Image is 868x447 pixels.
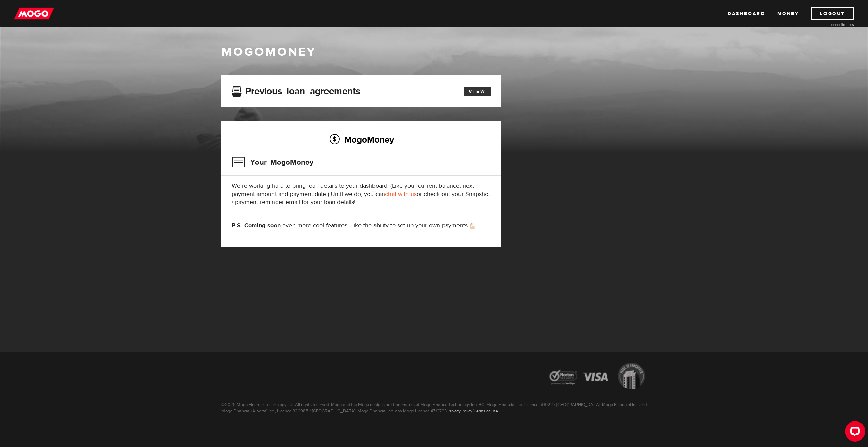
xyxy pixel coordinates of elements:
[221,45,647,59] h1: MogoMoney
[232,153,313,171] h3: Your MogoMoney
[811,7,854,20] a: Logout
[470,223,475,229] img: strong arm emoji
[464,87,491,96] a: View
[448,408,472,414] a: Privacy Policy
[803,22,854,27] a: Lender licences
[474,408,498,414] a: Terms of Use
[839,418,868,447] iframe: LiveChat chat widget
[232,132,491,147] h2: MogoMoney
[232,221,282,229] strong: P.S. Coming soon:
[232,221,491,230] p: even more cool features—like the ability to set up your own payments
[14,7,54,20] img: mogo_logo-11ee424be714fa7cbb0f0f49df9e16ec.png
[728,7,765,20] a: Dashboard
[385,190,417,198] a: chat with us
[777,7,799,20] a: Money
[232,182,491,206] p: We're working hard to bring loan details to your dashboard! (Like your current balance, next paym...
[232,86,360,95] h3: Previous loan agreements
[543,358,652,396] img: legal-icons-92a2ffecb4d32d839781d1b4e4802d7b.png
[216,396,652,414] p: ©2025 Mogo Finance Technology Inc. All rights reserved. Mogo and the Mogo designs are trademarks ...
